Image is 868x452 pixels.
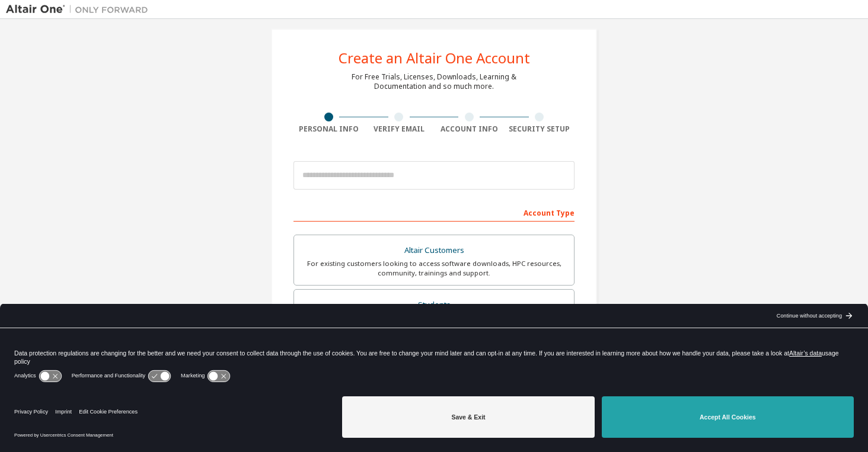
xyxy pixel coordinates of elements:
div: Verify Email [364,124,435,134]
div: For existing customers looking to access software downloads, HPC resources, community, trainings ... [301,259,567,278]
div: Personal Info [293,124,364,134]
div: Create an Altair One Account [339,51,530,65]
div: Altair Customers [301,242,567,259]
div: Students [301,297,567,313]
div: Account Type [293,203,575,222]
div: Security Setup [505,124,575,134]
div: For Free Trials, Licenses, Downloads, Learning & Documentation and so much more. [352,72,516,91]
img: Altair One [6,4,154,15]
div: Account Info [434,124,505,134]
